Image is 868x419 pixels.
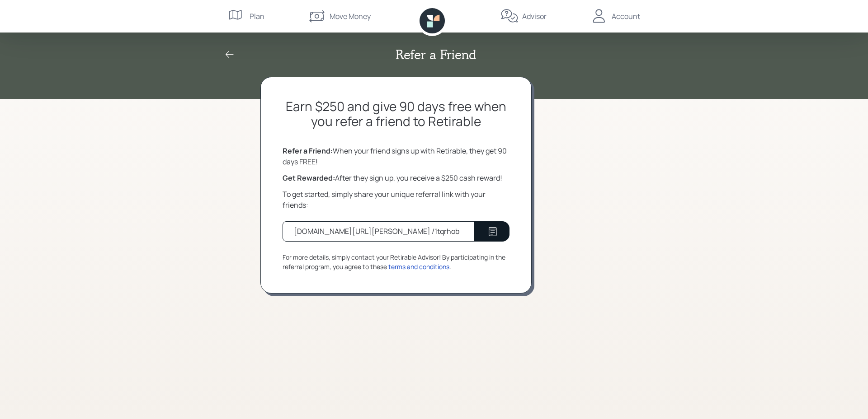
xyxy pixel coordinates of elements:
div: To get started, simply share your unique referral link with your friends: [283,189,509,210]
h2: Earn $250 and give 90 days free when you refer a friend to Retirable [283,99,509,129]
div: Plan [250,11,264,22]
div: Move Money [330,11,371,22]
b: Get Rewarded: [283,173,335,183]
h2: Refer a Friend [396,47,476,62]
div: When your friend signs up with Retirable, they get 90 days FREE! [283,145,509,167]
div: After they sign up, you receive a $250 cash reward! [283,172,509,183]
div: For more details, simply contact your Retirable Advisor! By participating in the referral program... [283,252,509,271]
div: Account [612,11,640,22]
b: Refer a Friend: [283,146,333,156]
div: Advisor [522,11,547,22]
div: terms and conditions [388,262,449,271]
div: [DOMAIN_NAME][URL][PERSON_NAME] /1tqrhob [294,226,459,237]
